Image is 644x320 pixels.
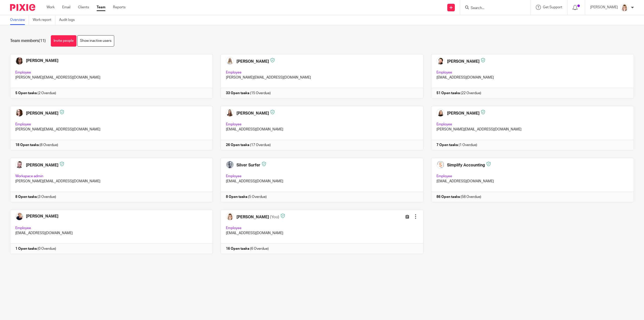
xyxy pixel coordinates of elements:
img: Pixie [10,4,35,11]
a: Reports [113,5,126,10]
img: Tayler%20Headshot%20Compressed%20Resized%202.jpg [620,4,628,12]
a: Overview [10,15,29,25]
a: Team [97,5,105,10]
span: Get Support [543,6,562,9]
input: Search [470,6,515,11]
a: Invite people [51,35,76,47]
h1: Team members [10,38,46,44]
a: Work [47,5,55,10]
a: Work report [33,15,55,25]
a: Audit logs [59,15,78,25]
p: [PERSON_NAME] [590,5,618,10]
span: (11) [39,39,46,43]
a: Clients [78,5,89,10]
a: Email [62,5,70,10]
a: Show inactive users [77,35,114,47]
